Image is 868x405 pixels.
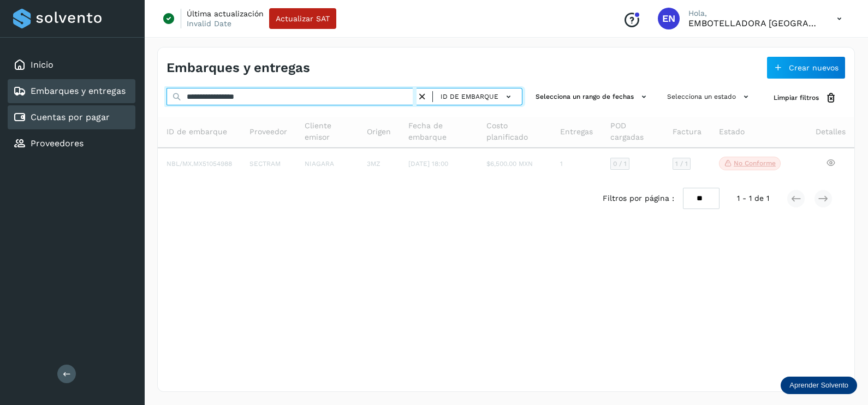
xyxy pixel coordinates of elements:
p: No conforme [734,159,776,167]
div: Inicio [8,53,135,77]
span: Actualizar SAT [276,15,330,22]
span: ID de embarque [441,92,498,102]
span: 1 / 1 [675,160,688,167]
span: NBL/MX.MX51054988 [167,160,232,168]
span: Fecha de embarque [408,120,469,143]
a: Embarques y entregas [31,86,126,96]
button: Actualizar SAT [269,8,336,29]
span: Crear nuevos [789,64,839,72]
button: Selecciona un rango de fechas [531,88,654,106]
a: Cuentas por pagar [31,112,110,122]
button: Crear nuevos [766,56,846,79]
p: Invalid Date [187,19,231,28]
a: Inicio [31,59,53,70]
h4: Embarques y entregas [167,60,310,76]
span: Proveedor [249,126,287,138]
span: 0 / 1 [613,160,627,167]
button: ID de embarque [437,89,518,105]
span: Factura [673,126,701,138]
button: Selecciona un estado [663,88,756,106]
a: Proveedores [31,138,84,148]
span: Estado [719,126,745,138]
td: SECTRAM [241,148,296,180]
span: Filtros por página : [603,193,674,204]
button: Limpiar filtros [765,88,846,108]
span: 1 - 1 de 1 [737,193,769,204]
td: 1 [551,148,602,180]
div: Cuentas por pagar [8,105,135,129]
p: Hola, [688,9,819,18]
span: [DATE] 18:00 [408,160,448,168]
p: Última actualización [187,9,264,19]
span: Detalles [816,126,846,138]
p: Aprender Solvento [789,381,848,390]
p: EMBOTELLADORA NIAGARA DE MEXICO [688,18,819,28]
span: Origen [367,126,391,138]
td: 3MZ [358,148,400,180]
td: NIAGARA [296,148,358,180]
span: Cliente emisor [305,120,349,143]
span: Limpiar filtros [774,93,819,103]
td: $6,500.00 MXN [478,148,551,180]
div: Aprender Solvento [781,377,857,394]
div: Proveedores [8,132,135,156]
span: Entregas [560,126,593,138]
span: ID de embarque [167,126,227,138]
div: Embarques y entregas [8,79,135,103]
span: Costo planificado [486,120,543,143]
span: POD cargadas [610,120,655,143]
